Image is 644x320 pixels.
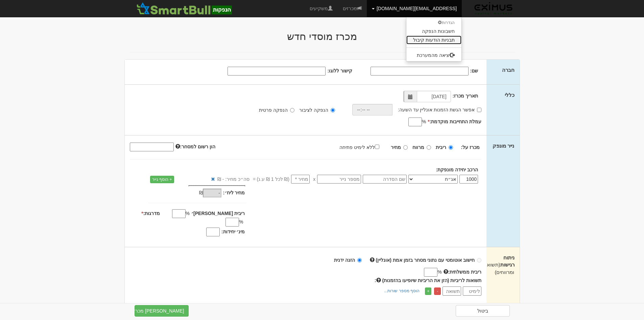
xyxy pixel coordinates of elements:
[461,145,480,150] strong: מכרז על:
[124,31,520,42] h2: מכרז מוסדי חדש
[239,218,243,225] span: %
[171,189,223,197] div: ₪
[477,108,481,112] input: אפשר הגשת הזמנות אונליין עד השעה:
[482,262,515,275] span: (תשואות ומרווחים)
[317,175,361,184] input: מספר נייר
[175,143,215,150] label: הון רשום למסחר:
[135,305,189,317] button: [PERSON_NAME] מכרז
[150,176,174,183] a: + הוסף נייר
[406,36,461,44] a: תבניות הודעות קיבול
[456,305,510,317] a: ביטול
[428,118,481,125] label: עמלת התחייבות מוקדמת:
[505,91,515,99] label: כללי
[434,287,441,295] a: -
[406,27,461,36] a: חשבונות הנפקה
[186,210,190,217] span: %
[502,66,515,73] label: חברה
[437,269,442,275] span: %
[253,176,256,183] span: =
[427,145,431,150] input: מרווח
[299,107,335,113] label: הנפקה לציבור
[406,51,461,60] a: יציאה מהמערכת
[375,277,481,284] label: :
[191,210,245,217] label: ריבית [PERSON_NAME]׳
[436,167,478,172] strong: הרכב יחידה מונפקת:
[331,108,335,112] input: הנפקה לציבור
[444,269,482,275] label: ריבית ממשלתית:
[422,118,426,125] span: %
[221,228,245,235] label: מינ׳ יחידות:
[217,176,249,183] span: סה״כ מחיר: - ₪
[363,175,407,184] input: שם הסדרה
[406,19,461,27] li: הגדרות
[463,286,481,296] input: לימיט
[412,145,424,150] strong: מרווח
[493,142,514,149] label: נייר מונפק
[425,287,431,295] a: +
[391,145,401,150] strong: מחיר
[141,210,160,217] label: מדרגות:
[403,145,408,150] input: מחיר
[376,257,475,263] strong: חישוב אוטומטי עם נתוני מסחר בזמן אמת (אונליין)
[223,189,245,196] label: מחיר ליח׳:
[449,145,453,150] input: ריבית
[357,258,362,262] input: הזנה ידנית
[259,107,294,113] label: הנפקה פרטית
[443,286,461,296] input: תשואה
[135,2,234,15] img: SmartBull Logo
[459,175,478,184] input: כמות
[339,143,386,151] label: ללא לימיט פתיחה
[256,176,289,183] span: (₪ לכל 1 ₪ ע.נ)
[436,145,446,150] strong: ריבית
[470,67,478,74] label: שם:
[291,175,310,184] input: מחיר *
[290,108,294,112] input: הנפקה פרטית
[375,145,379,149] input: ללא לימיט פתיחה
[453,92,478,99] label: תאריך מכרז:
[398,106,481,113] label: אפשר הגשת הזמנות אונליין עד השעה:
[382,287,422,295] a: הוסף מספר שורות...
[334,257,355,263] strong: הזנה ידנית
[477,258,481,262] input: חישוב אוטומטי עם נתוני מסחר בזמן אמת (אונליין)
[313,176,315,183] span: x
[492,254,514,276] label: ניתוח רגישות
[327,67,352,74] label: קישור ללוגו:
[382,278,482,283] span: תשואות לריביות (הזן את הריביות שיופיעו בהזמנות)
